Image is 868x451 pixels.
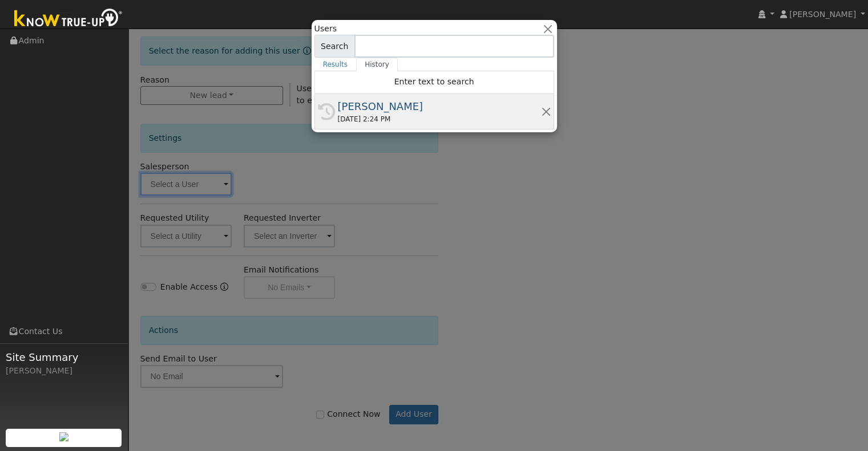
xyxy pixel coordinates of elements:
span: Site Summary [6,350,122,365]
img: retrieve [59,432,68,441]
span: Users [314,23,337,35]
img: Know True-Up [9,6,128,32]
a: History [356,58,398,71]
i: History [318,103,335,120]
button: Remove this history [540,105,551,117]
a: Results [314,58,357,71]
span: [PERSON_NAME] [789,10,856,19]
div: [DATE] 2:24 PM [338,114,541,124]
div: [PERSON_NAME] [338,99,541,114]
span: Enter text to search [394,77,474,86]
span: Search [314,35,355,58]
div: [PERSON_NAME] [6,365,122,377]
